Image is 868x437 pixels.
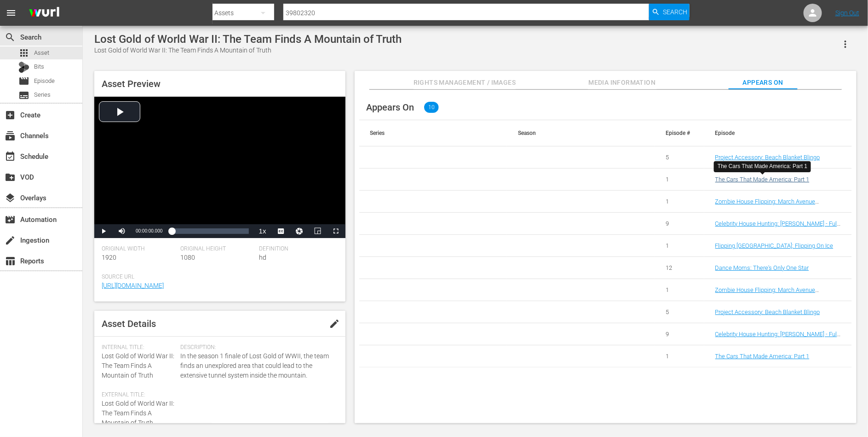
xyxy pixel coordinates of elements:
[18,76,29,87] span: Episode
[507,120,655,146] th: Season
[180,254,195,261] span: 1080
[414,77,516,88] span: Rights Management / Images
[180,344,333,351] span: Description:
[367,102,414,113] span: Appears On
[290,224,309,238] button: Jump To Time
[715,198,819,212] a: Zombie House Flipping: March Avenue Madness
[655,169,704,191] td: 1
[715,220,841,234] a: Celebrity House Hunting: [PERSON_NAME] - Full Episode
[102,318,156,329] span: Asset Details
[704,120,852,146] th: Episode
[94,46,402,55] div: Lost Gold of World War II: The Team Finds A Mountain of Truth
[655,213,704,235] td: 9
[655,191,704,213] td: 1
[94,97,345,238] div: Video Player
[22,2,66,24] img: ans4CAIJ8jUAAAAAAAAAAAAAAAAAAAAAAAAgQb4GAAAAAAAAAAAAAAAAAAAAAAAAJMjXAAAAAAAAAAAAAAAAAAAAAAAAgAT5G...
[5,151,16,162] span: Schedule
[715,176,810,183] a: The Cars That Made America: Part 1
[102,78,161,89] span: Asset Preview
[102,391,176,399] span: External Title:
[835,9,859,17] a: Sign Out
[5,235,16,246] span: Ingestion
[655,345,704,367] td: 1
[588,77,657,88] span: Media Information
[5,256,16,267] span: Reports
[253,224,272,238] button: Playback Rate
[655,323,704,345] td: 9
[323,313,345,335] button: edit
[136,228,162,233] span: 00:00:00.000
[34,62,44,71] span: Bits
[102,352,174,379] span: Lost Gold of World War II: The Team Finds A Mountain of Truth
[715,331,841,344] a: Celebrity House Hunting: [PERSON_NAME] - Full Episode
[34,76,55,86] span: Episode
[359,120,507,146] th: Series
[34,48,49,58] span: Asset
[5,32,16,43] span: Search
[715,154,820,161] a: Project Accessory: Beach Blanket Blingo
[329,318,340,329] span: edit
[102,245,176,253] span: Original Width
[655,146,704,169] td: 5
[655,235,704,257] td: 1
[94,33,402,46] div: Lost Gold of World War II: The Team Finds A Mountain of Truth
[729,77,798,88] span: Appears On
[5,110,16,121] span: Create
[18,62,29,73] div: Bits
[18,90,29,101] span: Series
[715,353,810,360] a: The Cars That Made America: Part 1
[655,279,704,301] td: 1
[259,254,266,261] span: hd
[5,130,16,141] span: Channels
[180,351,333,380] span: In the season 1 finale of Lost Gold of WWII, the team finds an unexplored area that could lead to...
[113,224,131,238] button: Mute
[180,245,254,253] span: Original Height
[309,224,327,238] button: Picture-in-Picture
[649,4,690,20] button: Search
[5,214,16,225] span: Automation
[327,224,345,238] button: Fullscreen
[424,102,439,113] span: 10
[715,309,820,315] a: Project Accessory: Beach Blanket Blingo
[259,245,333,253] span: Definition
[102,282,164,289] a: [URL][DOMAIN_NAME]
[102,254,116,261] span: 1920
[34,90,51,99] span: Series
[272,224,290,238] button: Captions
[5,172,16,183] span: VOD
[663,4,687,20] span: Search
[655,257,704,279] td: 12
[718,163,807,170] div: The Cars That Made America: Part 1
[5,192,16,204] span: Overlays
[715,264,809,271] a: Dance Moms: There's Only One Star
[655,120,704,146] th: Episode #
[94,224,113,238] button: Play
[102,400,174,426] span: Lost Gold of World War II: The Team Finds A Mountain of Truth
[715,286,819,300] a: Zombie House Flipping: March Avenue Madness
[6,7,17,18] span: menu
[102,344,176,351] span: Internal Title:
[18,47,29,58] span: Asset
[655,301,704,323] td: 5
[715,242,834,249] a: Flipping [GEOGRAPHIC_DATA]: Flipping On Ice
[102,274,333,281] span: Source Url
[172,228,248,234] div: Progress Bar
